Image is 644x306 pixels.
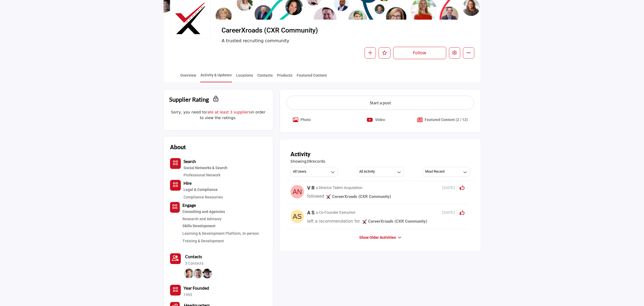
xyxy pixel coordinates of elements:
a: Skills Development [182,223,266,230]
button: Category Icon [170,180,181,191]
a: imageCareerXroads (CXR Community) [325,193,391,200]
a: Overview [180,73,196,82]
a: Consulting and Agencies [182,208,266,215]
img: image [325,193,332,200]
span: followed [307,194,324,199]
a: Social Networks & Search [183,165,227,172]
a: Contacts [185,253,202,260]
button: Like [379,47,390,59]
button: Start a post [286,96,474,110]
span: CareerXroads (CXR Community) [221,26,343,35]
button: Upload File Video [360,114,392,126]
a: Products [277,73,293,82]
h5: V R [307,185,314,191]
p: a Director Talent Acquisition [316,185,362,191]
a: Search [183,159,196,164]
img: Barb R. [184,269,194,278]
a: Hire [183,181,192,186]
div: Expert services and agencies providing strategic advice and solutions in talent acquisition and m... [182,208,266,215]
button: Category Icon [170,158,181,169]
b: Year Founded [183,285,209,291]
a: imageCareerXroads (CXR Community) [361,218,427,225]
p: 1995 [183,292,192,298]
span: Showing records [290,159,325,164]
h2: Supplier Rating [169,95,209,104]
a: Show Older Activities [359,235,396,240]
button: More details [463,47,474,59]
img: Gerry C. [202,269,212,278]
h3: All Activity [359,169,375,174]
b: Contacts [185,254,202,259]
b: Search [183,159,196,164]
button: All Activity [357,167,404,177]
div: Resources and services ensuring recruitment practices comply with legal and regulatory requirements. [183,186,223,193]
a: Activity & Updates [200,72,232,82]
button: All Users [290,167,338,177]
h2: About [170,143,186,152]
h5: A S [307,210,314,216]
button: Create Popup [411,114,474,126]
a: Engage [182,203,196,208]
img: image [361,218,368,225]
a: Research and Advisory [182,217,221,221]
a: Locations [236,73,253,82]
h3: All Users [293,169,306,174]
button: Crop Image [286,114,317,126]
b: Hire [183,180,192,186]
p: Sorry, you need to in order to view the ratings. [169,109,267,121]
a: Link of redirect to contact page [170,253,181,264]
i: Click to Rate this activity [460,185,465,190]
p: Video [375,117,385,123]
b: Engage [182,202,196,208]
span: left a recommendation for [307,219,360,224]
span: A trusted recruiting community [221,38,394,44]
a: Professional Network [183,173,220,177]
h3: Most Recent [425,169,445,174]
span: [DATE] [442,210,457,215]
a: In-person Training & Development [182,231,259,243]
span: [DATE] [442,185,457,191]
img: avtar-image [290,185,304,198]
span: CareerXroads (CXR Community) [325,194,391,199]
a: Compliance Resources [183,195,223,199]
a: rate at least 3 suppliers [206,110,251,114]
img: avtar-image [290,210,304,223]
i: Click to Rate this activity [460,210,465,215]
div: Programs and platforms focused on the development and enhancement of professional skills and comp... [182,223,266,230]
button: Most Recent [423,167,470,177]
p: Upgrade plan to get more premium post. [425,117,468,123]
a: Featured Content [296,73,327,82]
span: 39 [306,159,311,163]
p: a Co-Founder Executive [316,210,355,215]
button: Category Icon [170,202,180,213]
a: Contacts [257,73,273,82]
button: Follow [393,47,446,59]
div: Platforms that combine social networking and search capabilities for recruitment and professional... [183,165,227,172]
button: No of member icon [170,285,181,296]
a: 3 Contacts [185,261,203,266]
p: Photo [300,117,311,123]
a: Legal & Compliance [183,186,223,193]
img: Chris H. [193,269,203,278]
button: Contact-Employee Icon [170,253,181,264]
a: Learning & Development Platform, [182,231,241,236]
span: CareerXroads (CXR Community) [361,219,427,224]
button: Edit company [449,47,460,59]
h2: Activity [290,150,310,159]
